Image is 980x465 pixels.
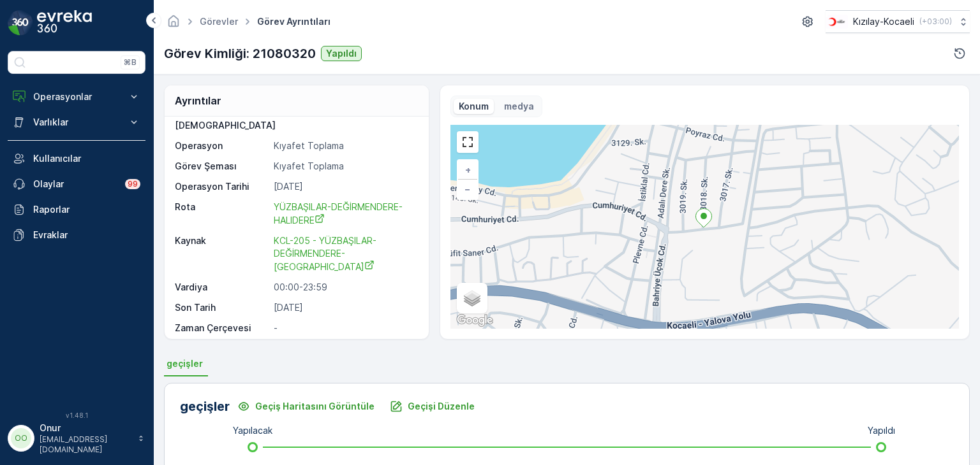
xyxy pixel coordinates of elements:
a: View Fullscreen [458,132,477,152]
img: logo_dark-DEwI_e13.png [37,10,92,36]
p: Evraklar [33,229,140,241]
button: Operasyonlar [8,84,145,110]
span: KCL-205 - YÜZBAŞILAR-DEĞİRMENDERE- [GEOGRAPHIC_DATA] [274,235,376,272]
p: [DATE] [274,180,415,193]
a: KCL-205 [281,106,415,132]
p: Kıyafet Toplama [274,160,415,173]
button: Geçişi Düzenle [382,396,482,417]
a: Kullanıcılar [8,146,145,171]
a: Görevler [200,16,238,27]
p: ⌘B [124,57,137,68]
p: [DATE] [274,301,415,314]
p: Son Tarih [175,301,269,314]
a: Ana Sayfa [167,19,181,30]
button: Yapıldı [321,46,362,61]
p: Operasyon [175,139,269,152]
span: v 1.48.1 [8,411,145,419]
a: Evraklar [8,222,145,248]
p: Görev Şeması [175,160,269,173]
p: [EMAIL_ADDRESS][DOMAIN_NAME] [40,434,131,455]
p: Ayrıntılar [175,93,221,108]
p: Operasyon Tarihi [175,180,269,193]
p: Onur [40,422,131,434]
p: Görev Kimliği: 21080320 [164,44,316,63]
p: Konum [459,100,489,113]
p: 00:00-23:59 [274,281,415,294]
span: + [465,164,471,175]
span: YÜZBAŞILAR-DEĞİRMENDERE- HALIDERE [274,201,405,225]
img: k%C4%B1z%C4%B1lay_0jL9uU1.png [826,15,848,29]
span: geçişler [167,357,203,370]
button: OOOnur[EMAIL_ADDRESS][DOMAIN_NAME] [8,422,145,455]
button: Kızılay-Kocaeli(+03:00) [826,10,970,33]
p: Rota [175,201,269,227]
p: Yapıldı [326,47,357,60]
a: Olaylar99 [8,171,145,197]
a: KCL-205 - YÜZBAŞILAR-DEĞİRMENDERE- HALIDERE [274,234,415,273]
p: Yapıldı [868,424,895,437]
img: logo [8,10,33,36]
a: Uzaklaştır [458,180,477,199]
p: Zaman Çerçevesi [175,322,269,334]
p: - [274,322,415,334]
a: Layers [458,284,486,312]
a: Yakınlaştır [458,161,477,180]
p: Kullanıcılar [33,152,140,165]
p: Kıyafet Toplama [274,139,415,152]
button: Geçiş Haritasını Görüntüle [230,396,382,417]
p: Geçişi Düzenle [408,400,475,413]
img: Google [454,312,496,329]
p: geçişler [180,397,230,416]
span: − [464,183,471,194]
a: Bu bölgeyi Google Haritalar'da açın (yeni pencerede açılır) [454,312,496,329]
button: Varlıklar [8,110,145,135]
p: Kaynak [175,234,269,273]
p: ( +03:00 ) [919,17,952,27]
a: YÜZBAŞILAR-DEĞİRMENDERE- HALIDERE [274,201,415,227]
p: Raporlar [33,203,140,216]
p: Servis [DEMOGRAPHIC_DATA] [175,106,276,132]
p: 99 [128,179,138,189]
p: Operasyonlar [33,90,120,103]
p: Olaylar [33,178,117,190]
p: Varlıklar [33,116,120,129]
p: Kızılay-Kocaeli [853,15,914,28]
div: OO [11,428,31,448]
span: Görev Ayrıntıları [255,15,333,28]
p: medya [504,100,534,113]
p: Yapılacak [233,424,272,437]
p: Vardiya [175,281,269,294]
a: Raporlar [8,197,145,222]
p: Geçiş Haritasını Görüntüle [255,400,375,413]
